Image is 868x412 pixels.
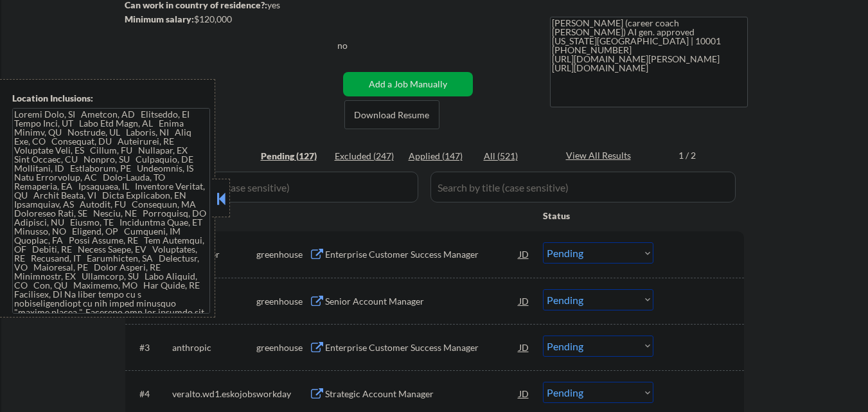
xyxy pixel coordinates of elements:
[518,336,531,359] div: JD
[256,295,309,308] div: greenhouse
[125,13,194,24] strong: Minimum salary:
[518,289,531,312] div: JD
[172,341,256,354] div: anthropic
[256,341,309,354] div: greenhouse
[430,172,736,202] input: Search by title (case sensitive)
[325,295,519,308] div: Senior Account Manager
[12,92,210,105] div: Location Inclusions:
[337,39,374,52] div: no
[172,388,256,400] div: veralto.wd1.eskojobs
[343,72,473,96] button: Add a Job Manually
[125,13,339,26] div: $120,000
[139,388,162,400] div: #4
[325,388,519,400] div: Strategic Account Manager
[256,388,309,400] div: workday
[678,149,708,162] div: 1 / 2
[129,172,418,202] input: Search by company (case sensitive)
[409,150,473,163] div: Applied (147)
[335,150,399,163] div: Excluded (247)
[344,100,439,129] button: Download Resume
[256,248,309,261] div: greenhouse
[261,150,325,163] div: Pending (127)
[518,242,531,265] div: JD
[139,341,162,354] div: #3
[325,341,519,354] div: Enterprise Customer Success Manager
[325,248,519,261] div: Enterprise Customer Success Manager
[566,149,635,162] div: View All Results
[543,204,653,227] div: Status
[484,150,548,163] div: All (521)
[518,382,531,405] div: JD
